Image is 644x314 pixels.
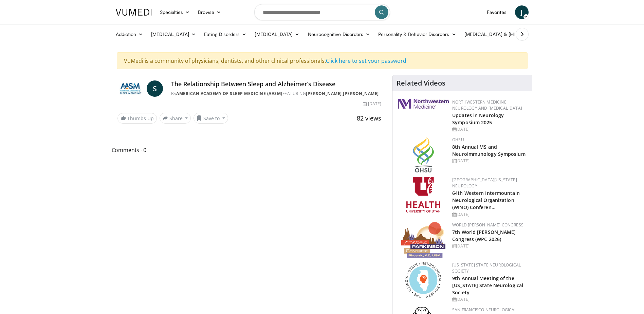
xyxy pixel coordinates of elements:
button: Share [160,113,191,124]
a: 9th Annual Meeting of the [US_STATE] State Neurological Society [452,275,523,296]
a: Click here to set your password [326,57,406,64]
a: Thumbs Up [117,113,157,124]
a: Eating Disorders [200,27,251,41]
a: [PERSON_NAME] [306,91,342,96]
h4: The Relationship Between Sleep and Alzheimer’s Disease [171,80,381,88]
div: [DATE] [452,243,527,249]
a: Addiction [112,27,147,41]
a: J [515,5,529,19]
img: 71a8b48c-8850-4916-bbdd-e2f3ccf11ef9.png.150x105_q85_autocrop_double_scale_upscale_version-0.2.png [405,262,441,298]
a: [PERSON_NAME] [343,91,379,96]
a: Specialties [156,5,194,19]
div: [DATE] [452,296,527,302]
span: 82 views [357,114,381,122]
a: Neurocognitive Disorders [304,27,374,41]
a: 7th World [PERSON_NAME] Congress (WPC 2026) [452,229,516,242]
img: VuMedi Logo [116,9,152,16]
div: [DATE] [452,126,527,132]
a: [MEDICAL_DATA] [147,27,200,41]
a: Favorites [483,5,511,19]
a: [MEDICAL_DATA] [251,27,303,41]
a: Browse [194,5,225,19]
img: 2a462fb6-9365-492a-ac79-3166a6f924d8.png.150x105_q85_autocrop_double_scale_upscale_version-0.2.jpg [398,99,449,109]
h4: Related Videos [397,79,445,87]
a: OHSU [452,137,464,143]
a: American Academy of Sleep Medicine (AASM) [176,91,282,96]
a: 8th Annual MS and Neuroimmunology Symposium [452,144,526,157]
div: VuMedi is a community of physicians, dentists, and other clinical professionals. [117,52,528,69]
img: 16fe1da8-a9a0-4f15-bd45-1dd1acf19c34.png.150x105_q85_autocrop_double_scale_upscale_version-0.2.png [401,222,445,258]
div: By FEATURING , [171,91,381,97]
img: American Academy of Sleep Medicine (AASM) [117,80,144,97]
button: Save to [194,113,228,124]
a: World [PERSON_NAME] Congress [452,222,523,228]
a: [MEDICAL_DATA] & [MEDICAL_DATA] [460,27,557,41]
img: da959c7f-65a6-4fcf-a939-c8c702e0a770.png.150x105_q85_autocrop_double_scale_upscale_version-0.2.png [413,137,434,172]
a: S [147,80,163,97]
a: Updates in Neurology Symposium 2025 [452,112,504,126]
a: Northwestern Medicine Neurology and [MEDICAL_DATA] [452,99,522,111]
a: [US_STATE] State Neurological Society [452,262,521,274]
div: [DATE] [363,101,381,107]
a: 64th Western Intermountain Neurological Organization (WINO) Conferen… [452,190,520,210]
span: Comments 0 [112,146,387,154]
img: f6362829-b0a3-407d-a044-59546adfd345.png.150x105_q85_autocrop_double_scale_upscale_version-0.2.png [406,177,440,213]
div: [DATE] [452,211,527,218]
input: Search topics, interventions [254,4,390,20]
a: [GEOGRAPHIC_DATA][US_STATE] Neurology [452,177,517,189]
a: Personality & Behavior Disorders [374,27,460,41]
div: [DATE] [452,158,527,164]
